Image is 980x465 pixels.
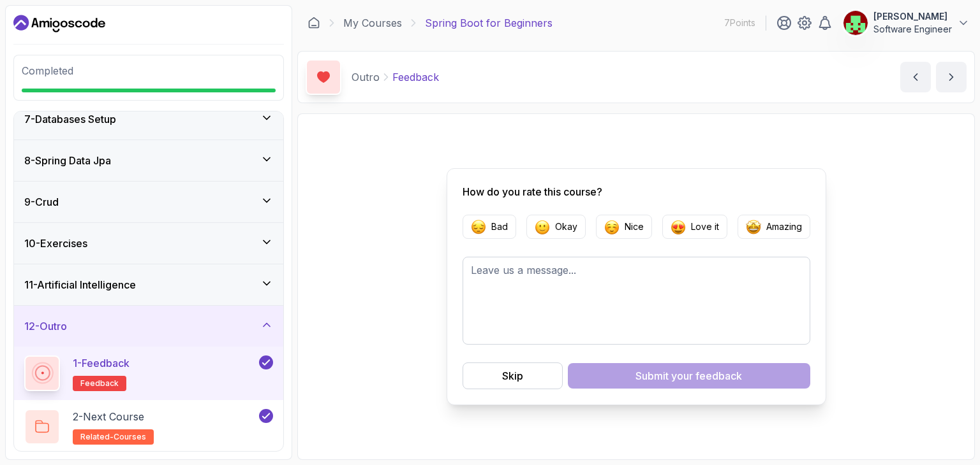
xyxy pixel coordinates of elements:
[873,10,952,23] p: [PERSON_NAME]
[604,219,620,234] img: Feedback Emojie
[568,363,810,389] button: Submit your feedback
[343,15,402,31] a: My Courses
[746,219,761,234] img: Feedback Emojie
[308,17,320,29] a: Dashboard
[471,219,486,234] img: Feedback Emojie
[662,215,727,239] button: Feedback EmojieLove it
[352,69,380,85] p: Outro
[491,220,508,233] p: Bad
[900,62,931,92] button: previous content
[80,432,146,442] span: related-courses
[14,99,283,139] button: 7-Databases Setup
[463,184,810,199] p: How do you rate this course?
[24,236,87,251] h3: 10 - Exercises
[24,355,273,391] button: 1-Feedbackfeedback
[24,318,67,334] h3: 12 - Outro
[555,220,577,233] p: Okay
[671,368,742,383] span: your feedback
[635,368,742,383] div: Submit
[936,62,967,92] button: next content
[80,378,119,389] span: feedback
[843,10,970,36] button: user profile image[PERSON_NAME]Software Engineer
[596,215,652,239] button: Feedback EmojieNice
[24,409,273,445] button: 2-Next Courserelated-courses
[535,219,550,234] img: Feedback Emojie
[13,13,105,34] a: Dashboard
[766,220,802,233] p: Amazing
[24,194,59,210] h3: 9 - Crud
[843,11,868,35] img: user profile image
[24,277,136,292] h3: 11 - Artificial Intelligence
[24,153,111,168] h3: 8 - Spring Data Jpa
[873,23,952,36] p: Software Engineer
[24,111,116,127] h3: 7 - Databases Setup
[425,15,553,31] p: Spring Boot for Beginners
[14,182,283,222] button: 9-Crud
[14,306,283,347] button: 12-Outro
[73,409,144,424] p: 2 - Next Course
[625,220,644,233] p: Nice
[671,219,686,234] img: Feedback Emojie
[14,223,283,264] button: 10-Exercises
[738,215,810,239] button: Feedback EmojieAmazing
[526,215,586,239] button: Feedback EmojieOkay
[14,264,283,305] button: 11-Artificial Intelligence
[502,368,523,383] div: Skip
[14,140,283,181] button: 8-Spring Data Jpa
[73,355,130,371] p: 1 - Feedback
[463,215,516,239] button: Feedback EmojieBad
[22,64,73,77] span: Completed
[691,220,719,233] p: Love it
[724,17,755,29] p: 7 Points
[392,69,439,85] p: Feedback
[463,362,563,389] button: Skip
